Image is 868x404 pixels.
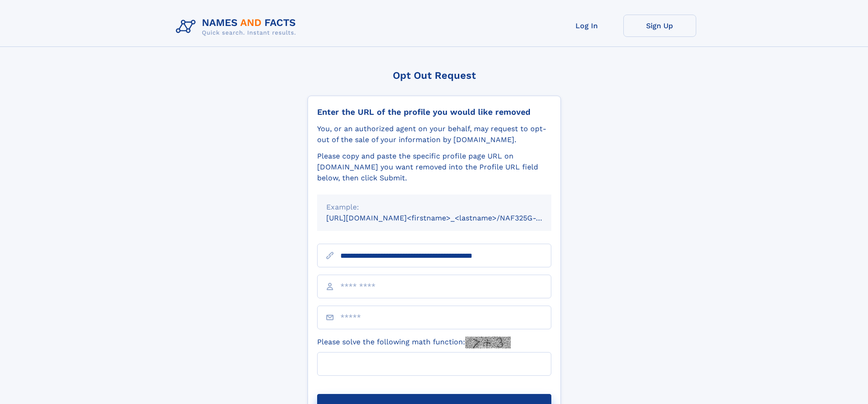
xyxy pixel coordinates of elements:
div: Enter the URL of the profile you would like removed [317,107,551,117]
small: [URL][DOMAIN_NAME]<firstname>_<lastname>/NAF325G-xxxxxxxx [326,214,569,222]
div: You, or an authorized agent on your behalf, may request to opt-out of the sale of your informatio... [317,123,551,145]
a: Log In [550,15,623,37]
div: Example: [326,202,542,213]
div: Opt Out Request [308,70,561,81]
a: Sign Up [623,15,696,37]
label: Please solve the following math function: [317,337,511,348]
div: Please copy and paste the specific profile page URL on [DOMAIN_NAME] you want removed into the Pr... [317,151,551,184]
img: Logo Names and Facts [172,15,303,39]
